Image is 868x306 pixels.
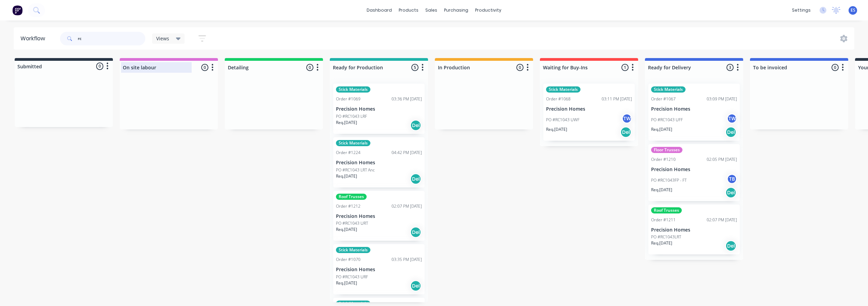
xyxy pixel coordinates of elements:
[651,234,681,240] p: PO #RC1043LRT
[651,217,676,223] div: Order #1211
[20,34,48,43] div: Workflow
[363,5,395,15] a: dashboard
[546,106,632,112] p: Precision Homes
[410,280,421,291] div: Del
[707,156,737,163] div: 02:05 PM [DATE]
[441,5,472,15] div: purchasing
[727,113,737,124] div: TW
[648,144,740,201] div: Floor TrussesOrder #121002:05 PM [DATE]Precision HomesPO #RC1043FP - FTTBReq.[DATE]Del
[336,203,361,209] div: Order #1212
[336,106,422,112] p: Precision Homes
[336,213,422,219] p: Precision Homes
[336,86,370,93] div: Stick Materials
[602,96,632,102] div: 03:11 PM [DATE]
[392,150,422,156] div: 04:42 PM [DATE]
[333,84,425,134] div: Stick MaterialsOrder #106903:36 PM [DATE]Precision HomesPO #RC1043 LRFReq.[DATE]Del
[651,126,672,133] p: Req. [DATE]
[546,117,579,123] p: PO #RC1043 UWF
[336,267,422,273] p: Precision Homes
[651,240,672,246] p: Req. [DATE]
[333,244,425,294] div: Stick MaterialsOrder #107003:35 PM [DATE]Precision HomesPO #RC1043 URFReq.[DATE]Del
[410,227,421,238] div: Del
[707,217,737,223] div: 02:07 PM [DATE]
[725,240,736,251] div: Del
[392,96,422,102] div: 03:36 PM [DATE]
[546,86,580,93] div: Stick Materials
[12,5,23,15] img: Factory
[651,86,686,93] div: Stick Materials
[651,187,672,193] p: Req. [DATE]
[336,280,357,286] p: Req. [DATE]
[336,274,368,280] p: PO #RC1043 URF
[333,191,425,241] div: Roof TrussesOrder #121202:07 PM [DATE]Precision HomesPO #RC1043 URTReq.[DATE]Del
[651,117,683,123] p: PO #RC1043 UFF
[651,167,737,172] p: Precision Homes
[336,220,368,226] p: PO #RC1043 URT
[707,96,737,102] div: 03:09 PM [DATE]
[410,120,421,131] div: Del
[727,174,737,184] div: TB
[336,167,375,173] p: PO #RC1043 LRT Anc
[422,5,441,15] div: sales
[472,5,505,15] div: productivity
[651,147,682,153] div: Floor Trusses
[546,126,567,133] p: Req. [DATE]
[156,35,169,42] span: Views
[651,227,737,233] p: Precision Homes
[336,247,370,253] div: Stick Materials
[648,205,740,255] div: Roof TrussesOrder #121102:07 PM [DATE]Precision HomesPO #RC1043LRTReq.[DATE]Del
[395,5,422,15] div: products
[78,32,145,45] input: Search for orders...
[851,7,855,13] span: ES
[648,84,740,141] div: Stick MaterialsOrder #106703:09 PM [DATE]Precision HomesPO #RC1043 UFFTWReq.[DATE]Del
[620,127,631,138] div: Del
[725,187,736,198] div: Del
[651,96,676,102] div: Order #1067
[651,177,687,183] p: PO #RC1043FP - FT
[651,106,737,112] p: Precision Homes
[336,173,357,179] p: Req. [DATE]
[333,137,425,187] div: Stick MaterialsOrder #122404:42 PM [DATE]Precision HomesPO #RC1043 LRT AncReq.[DATE]Del
[336,150,361,156] div: Order #1224
[336,96,361,102] div: Order #1069
[651,156,676,163] div: Order #1210
[392,203,422,209] div: 02:07 PM [DATE]
[336,113,367,120] p: PO #RC1043 LRF
[543,84,635,141] div: Stick MaterialsOrder #106803:11 PM [DATE]Precision HomesPO #RC1043 UWFTWReq.[DATE]Del
[336,256,361,263] div: Order #1070
[336,140,370,146] div: Stick Materials
[725,127,736,138] div: Del
[410,173,421,184] div: Del
[651,207,682,213] div: Roof Trusses
[336,226,357,233] p: Req. [DATE]
[546,96,571,102] div: Order #1068
[392,256,422,263] div: 03:35 PM [DATE]
[336,120,357,126] p: Req. [DATE]
[336,194,367,200] div: Roof Trusses
[789,5,814,15] div: settings
[336,160,422,166] p: Precision Homes
[622,113,632,124] div: TW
